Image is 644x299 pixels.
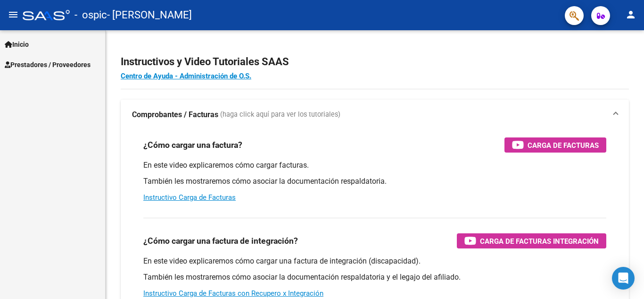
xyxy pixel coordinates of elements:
[143,256,606,266] p: En este video explicaremos cómo cargar una factura de integración (discapacidad).
[8,9,19,20] mat-icon: menu
[220,110,340,120] span: (haga click aquí para ver los tutoriales)
[5,60,91,70] span: Prestadores / Proveedores
[143,193,236,202] a: Instructivo Carga de Facturas
[121,100,629,130] mat-expansion-panel-header: Comprobantes / Facturas (haga click aquí para ver los tutoriales)
[143,160,606,171] p: En este video explicaremos cómo cargar facturas.
[143,234,298,248] h3: ¿Cómo cargar una factura de integración?
[121,53,629,71] h2: Instructivos y Video Tutoriales SAAS
[457,233,606,248] button: Carga de Facturas Integración
[121,72,251,80] a: Centro de Ayuda - Administración de O.S.
[5,39,29,50] span: Inicio
[143,176,606,187] p: También les mostraremos cómo asociar la documentación respaldatoria.
[143,289,323,298] a: Instructivo Carga de Facturas con Recupero x Integración
[143,138,242,152] h3: ¿Cómo cargar una factura?
[612,267,635,290] div: Open Intercom Messenger
[625,9,636,20] mat-icon: person
[74,5,107,26] span: - ospic
[504,137,606,153] button: Carga de Facturas
[132,110,218,120] strong: Comprobantes / Facturas
[480,235,599,247] span: Carga de Facturas Integración
[528,139,599,151] span: Carga de Facturas
[107,5,192,26] span: - [PERSON_NAME]
[143,272,606,282] p: También les mostraremos cómo asociar la documentación respaldatoria y el legajo del afiliado.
